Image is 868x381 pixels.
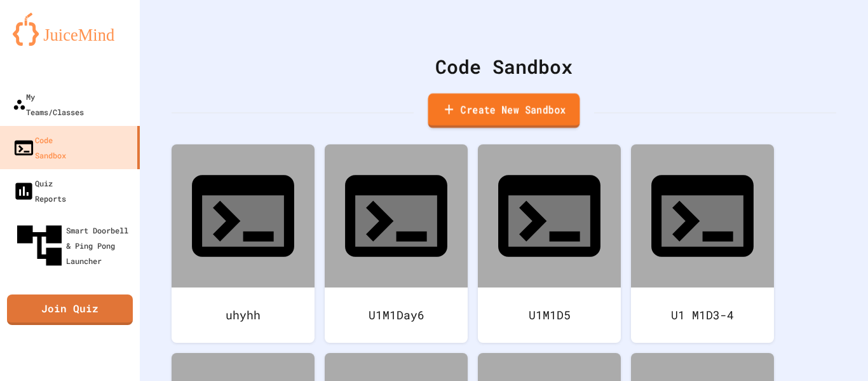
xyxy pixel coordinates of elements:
[325,144,468,343] a: U1M1Day6
[478,287,621,343] div: U1M1D5
[13,132,66,163] div: Code Sandbox
[478,144,621,343] a: U1M1D5
[13,176,66,206] div: Quiz Reports
[631,144,774,343] a: U1 M1D3-4
[325,287,468,343] div: U1M1Day6
[428,94,580,128] a: Create New Sandbox
[172,144,315,343] a: uhyhh
[13,89,84,120] div: My Teams/Classes
[631,287,774,343] div: U1 M1D3-4
[7,294,133,325] a: Join Quiz
[172,52,836,81] div: Code Sandbox
[172,287,315,343] div: uhyhh
[13,13,127,46] img: logo-orange.svg
[13,219,135,272] div: Smart Doorbell & Ping Pong Launcher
